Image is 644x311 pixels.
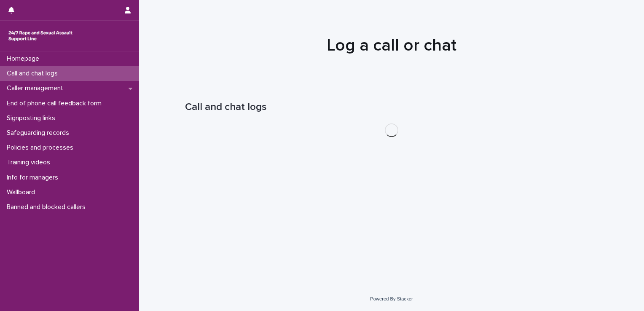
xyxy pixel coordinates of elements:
p: Training videos [3,158,57,166]
p: Signposting links [3,114,62,122]
a: Powered By Stacker [370,296,413,301]
h1: Call and chat logs [185,101,598,113]
p: Banned and blocked callers [3,203,92,211]
p: Info for managers [3,174,65,182]
h1: Log a call or chat [185,35,598,56]
p: Safeguarding records [3,129,76,137]
p: Policies and processes [3,144,80,152]
img: rhQMoQhaT3yELyF149Cw [7,27,74,44]
p: Caller management [3,84,70,92]
p: Homepage [3,55,46,63]
p: Wallboard [3,188,42,196]
p: End of phone call feedback form [3,99,108,107]
p: Call and chat logs [3,70,64,78]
